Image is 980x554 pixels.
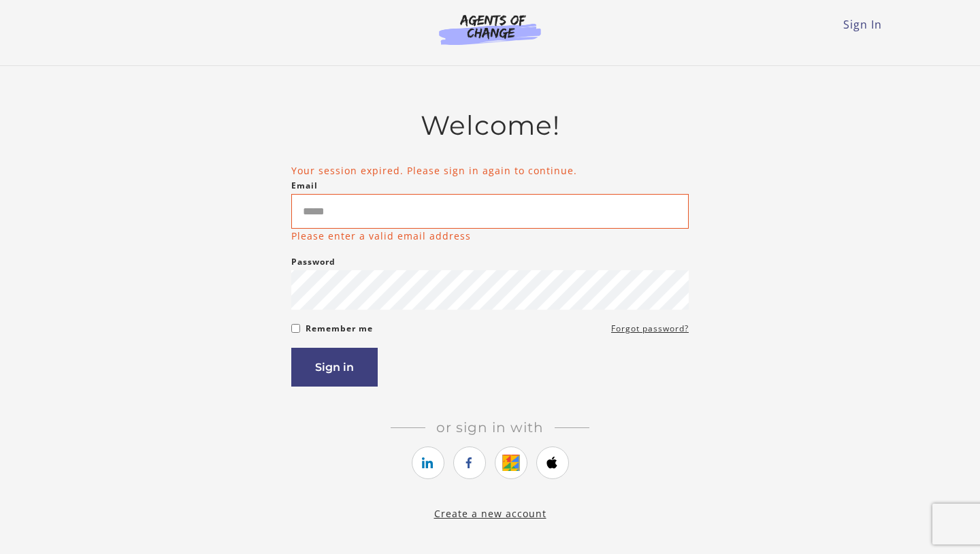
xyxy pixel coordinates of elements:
[425,419,555,436] span: Or sign in with
[536,446,569,479] a: https://courses.thinkific.com/users/auth/apple?ss%5Breferral%5D=&ss%5Buser_return_to%5D=%2Fusers%...
[291,229,471,243] p: Please enter a valid email address
[434,507,546,520] a: Create a new account
[291,254,336,270] label: Password
[291,178,318,194] label: Email
[453,446,486,479] a: https://courses.thinkific.com/users/auth/facebook?ss%5Breferral%5D=&ss%5Buser_return_to%5D=%2Fuse...
[291,348,378,387] button: Sign in
[843,17,882,32] a: Sign In
[291,110,689,142] h2: Welcome!
[291,163,689,178] li: Your session expired. Please sign in again to continue.
[425,14,555,45] img: Agents of Change Logo
[495,446,527,479] a: https://courses.thinkific.com/users/auth/google?ss%5Breferral%5D=&ss%5Buser_return_to%5D=%2Fusers...
[412,446,444,479] a: https://courses.thinkific.com/users/auth/linkedin?ss%5Breferral%5D=&ss%5Buser_return_to%5D=%2Fuse...
[306,321,373,337] label: Remember me
[611,321,689,337] a: Forgot password?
